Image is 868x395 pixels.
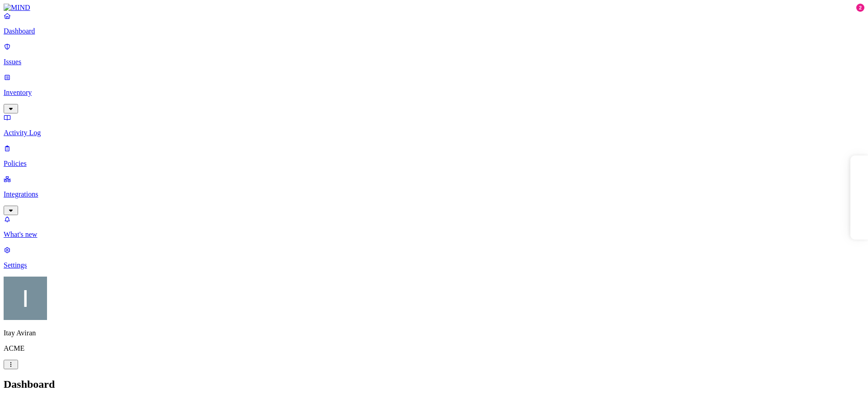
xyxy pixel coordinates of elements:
p: Integrations [4,190,864,198]
p: Policies [4,160,864,168]
p: Issues [4,58,864,66]
a: Policies [4,144,864,168]
img: MIND [4,4,30,12]
img: Itay Aviran [4,277,47,320]
a: What's new [4,215,864,239]
a: Activity Log [4,113,864,137]
a: MIND [4,4,864,12]
p: Inventory [4,89,864,97]
p: Settings [4,261,864,269]
a: Dashboard [4,12,864,35]
p: What's new [4,230,864,239]
p: Dashboard [4,27,864,35]
p: Activity Log [4,129,864,137]
h2: Dashboard [4,378,864,390]
a: Settings [4,246,864,269]
div: 2 [856,4,864,12]
p: Itay Aviran [4,329,864,337]
p: ACME [4,344,864,353]
a: Integrations [4,175,864,214]
a: Issues [4,42,864,66]
a: Inventory [4,73,864,112]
